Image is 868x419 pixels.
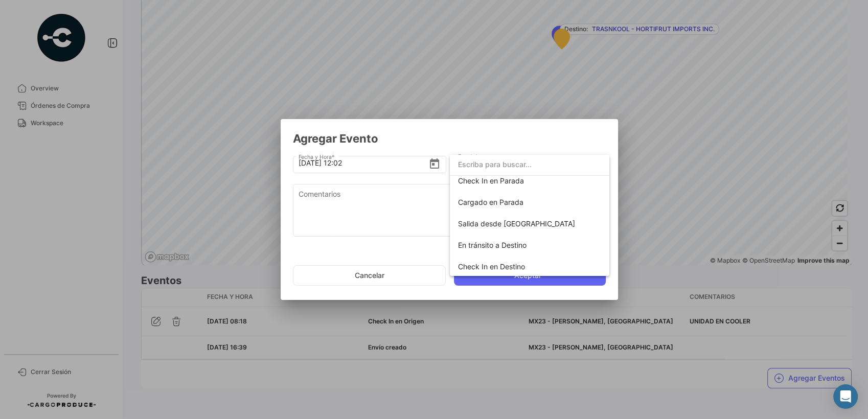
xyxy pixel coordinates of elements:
[458,241,527,249] span: En tránsito a Destino
[458,176,524,185] span: Check In en Parada
[833,384,858,409] div: Abrir Intercom Messenger
[458,262,525,271] span: Check In en Destino
[450,154,609,175] input: dropdown search
[458,198,523,206] span: Cargado en Parada
[458,219,575,228] span: Salida desde Parada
